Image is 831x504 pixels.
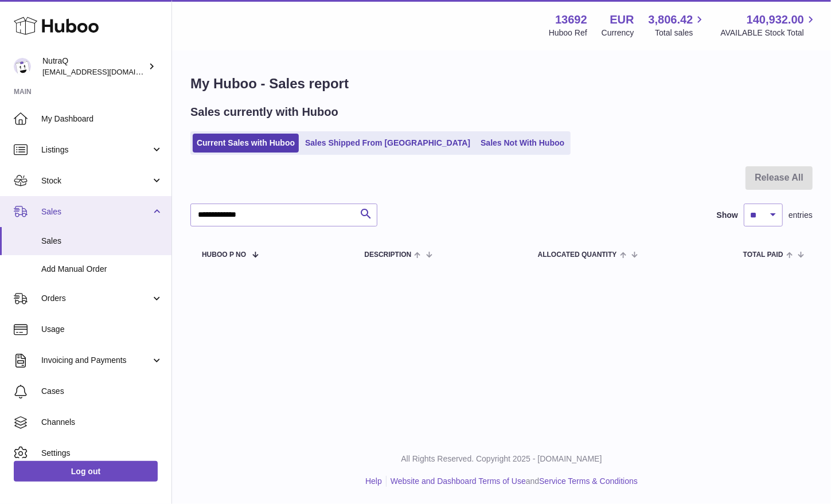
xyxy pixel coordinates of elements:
[181,454,822,464] p: All Rights Reserved. Copyright 2025 - [DOMAIN_NAME]
[555,12,587,28] strong: 13692
[549,28,587,38] div: Huboo Ref
[610,12,634,28] strong: EUR
[41,355,151,366] span: Invoicing and Payments
[743,251,783,259] span: Total paid
[41,206,151,217] span: Sales
[720,28,817,38] span: AVAILABLE Stock Total
[387,476,638,487] li: and
[14,58,31,75] img: log@nutraq.com
[747,12,804,28] span: 140,932.00
[42,56,146,77] div: NutraQ
[41,175,151,186] span: Stock
[41,144,151,155] span: Listings
[193,134,299,153] a: Current Sales with Huboo
[789,210,813,221] span: entries
[190,104,338,120] h2: Sales currently with Huboo
[602,28,634,38] div: Currency
[717,210,738,221] label: Show
[720,12,817,38] a: 140,932.00 AVAILABLE Stock Total
[14,461,158,482] a: Log out
[477,134,568,153] a: Sales Not With Huboo
[41,293,151,304] span: Orders
[538,251,617,259] span: ALLOCATED Quantity
[649,12,707,38] a: 3,806.42 Total sales
[41,264,163,275] span: Add Manual Order
[364,251,411,259] span: Description
[41,417,163,428] span: Channels
[301,134,474,153] a: Sales Shipped From [GEOGRAPHIC_DATA]
[655,28,706,38] span: Total sales
[190,75,813,93] h1: My Huboo - Sales report
[42,67,169,76] span: [EMAIL_ADDRESS][DOMAIN_NAME]
[202,251,246,259] span: Huboo P no
[539,476,638,486] a: Service Terms & Conditions
[41,114,163,124] span: My Dashboard
[41,236,163,247] span: Sales
[649,12,693,28] span: 3,806.42
[365,476,382,486] a: Help
[391,476,526,486] a: Website and Dashboard Terms of Use
[41,324,163,335] span: Usage
[41,386,163,397] span: Cases
[41,448,163,459] span: Settings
